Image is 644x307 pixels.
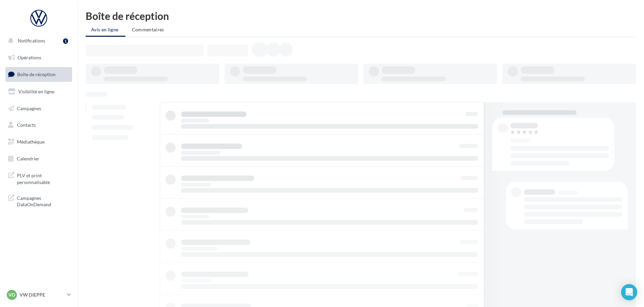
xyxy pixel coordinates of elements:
[621,284,637,300] div: Open Intercom Messenger
[4,191,74,211] a: Campagnes DataOnDemand
[4,152,74,166] a: Calendrier
[17,122,36,128] span: Contacts
[4,67,74,82] a: Boîte de réception
[132,27,164,32] span: Commentaires
[17,71,56,77] span: Boîte de réception
[4,34,71,48] button: Notifications 1
[4,101,74,116] a: Campagnes
[63,38,68,44] div: 1
[20,291,64,298] p: VW DIEPPE
[17,156,39,161] span: Calendrier
[4,118,74,132] a: Contacts
[17,193,69,208] span: Campagnes DataOnDemand
[17,139,45,145] span: Médiathèque
[86,11,636,21] div: Boîte de réception
[4,168,74,188] a: PLV et print personnalisable
[18,89,54,94] span: Visibilité en ligne
[17,171,69,185] span: PLV et print personnalisable
[4,51,74,65] a: Opérations
[18,55,41,60] span: Opérations
[4,85,74,99] a: Visibilité en ligne
[8,291,15,298] span: VD
[5,288,72,301] a: VD VW DIEPPE
[17,105,41,111] span: Campagnes
[18,38,45,43] span: Notifications
[4,135,74,149] a: Médiathèque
